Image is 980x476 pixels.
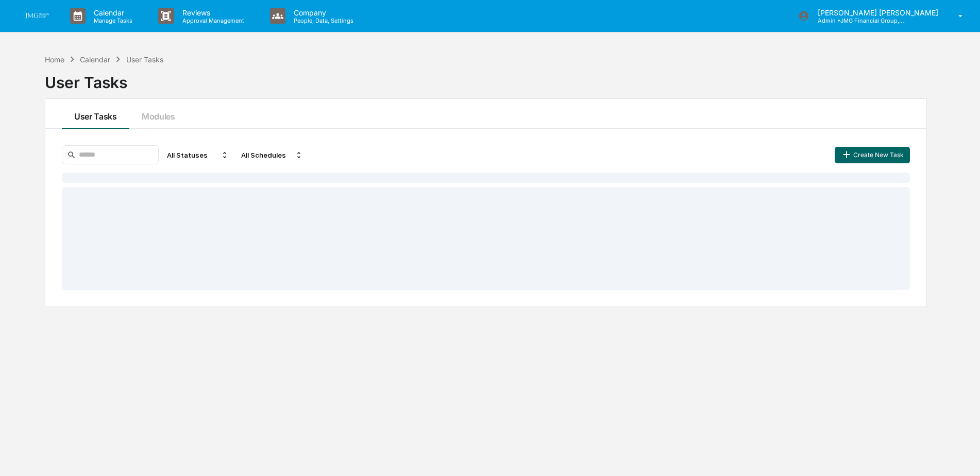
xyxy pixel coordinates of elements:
[174,8,249,17] p: Reviews
[835,147,910,163] button: Create New Task
[45,55,64,64] div: Home
[126,55,163,64] div: User Tasks
[86,17,138,24] p: Manage Tasks
[809,8,943,17] p: [PERSON_NAME] [PERSON_NAME]
[174,17,249,24] p: Approval Management
[62,99,129,129] button: User Tasks
[86,8,138,17] p: Calendar
[80,55,110,64] div: Calendar
[45,65,927,92] div: User Tasks
[25,13,49,19] img: logo
[809,17,905,24] p: Admin • JMG Financial Group, Ltd.
[285,17,359,24] p: People, Data, Settings
[129,99,188,129] button: Modules
[285,8,359,17] p: Company
[237,147,307,163] div: All Schedules
[163,147,233,163] div: All Statuses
